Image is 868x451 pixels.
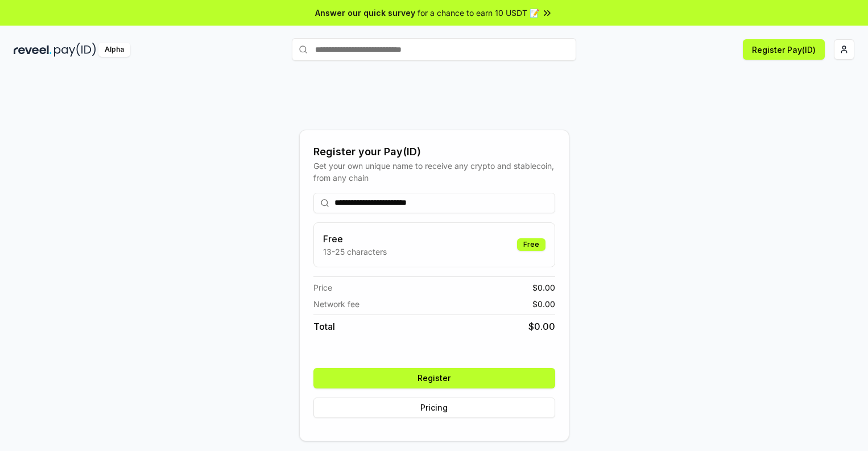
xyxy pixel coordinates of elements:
[315,7,415,19] span: Answer our quick survey
[743,39,825,60] button: Register Pay(ID)
[14,43,52,57] img: reveel_dark
[313,282,332,293] span: Price
[532,282,555,293] span: $ 0.00
[323,246,387,258] p: 13-25 characters
[313,160,555,184] div: Get your own unique name to receive any crypto and stablecoin, from any chain
[323,232,387,246] h3: Free
[313,368,555,388] button: Register
[313,298,359,310] span: Network fee
[313,320,335,333] span: Total
[54,43,96,57] img: pay_id
[517,238,545,251] div: Free
[313,398,555,418] button: Pricing
[313,144,555,160] div: Register your Pay(ID)
[528,320,555,333] span: $ 0.00
[418,7,539,19] span: for a chance to earn 10 USDT 📝
[532,298,555,310] span: $ 0.00
[98,43,130,57] div: Alpha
